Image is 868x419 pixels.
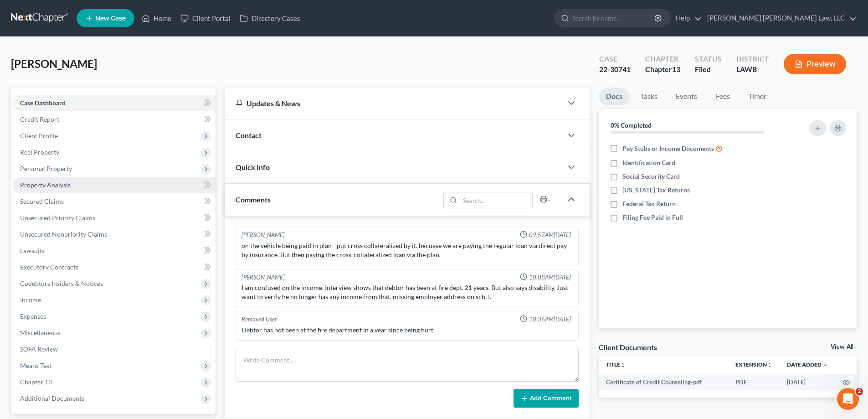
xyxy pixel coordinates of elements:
span: Secured Claims [20,197,64,205]
a: Unsecured Priority Claims [13,210,216,226]
span: Case Dashboard [20,99,66,107]
span: Filing Fee Paid in Full [622,213,683,222]
div: on the vehicle being paid in plan - put cross collateralized by it. becuase we are paying the reg... [241,241,573,259]
td: [DATE] [780,374,835,390]
a: Events [668,88,704,105]
span: Quick Info [236,163,270,171]
i: unfold_more [767,362,772,368]
div: [PERSON_NAME] [241,231,285,239]
div: I am confused on the income. Interview shows that debtor has been at fire dept. 21 years. But als... [241,283,573,301]
div: Chapter [645,54,680,64]
a: Lawsuits [13,243,216,259]
button: Add Comment [514,389,579,408]
a: Date Added expand_more [787,361,828,368]
div: Case [599,54,631,64]
span: Identification Card [622,158,675,167]
span: Pay Stubs or Income Documents [622,144,714,153]
span: 09:57AM[DATE] [529,231,571,239]
a: Directory Cases [235,10,305,26]
a: Fees [708,88,737,105]
a: Executory Contracts [13,259,216,275]
span: Credit Report [20,115,59,123]
span: Comments [236,195,271,204]
span: Personal Property [20,165,72,172]
span: [US_STATE] Tax Returns [622,186,690,195]
span: Means Test [20,362,51,369]
span: Federal Tax Return [622,199,676,208]
span: Social Security Card [622,172,680,181]
a: Extensionunfold_more [735,361,772,368]
a: Timer [741,88,774,105]
div: 22-30741 [599,64,631,75]
a: Secured Claims [13,193,216,210]
input: Search... [460,192,533,208]
span: Miscellaneous [20,329,61,336]
strong: 0% Completed [611,121,652,129]
div: Client Documents [599,342,657,352]
span: Contact [236,131,262,140]
div: [PERSON_NAME] [241,273,285,282]
i: expand_more [822,362,828,368]
iframe: Intercom live chat [837,388,859,410]
a: [PERSON_NAME] [PERSON_NAME] Law, LLC [703,10,857,26]
span: Income [20,296,41,304]
span: Lawsuits [20,247,45,254]
a: SOFA Review [13,341,216,357]
a: Credit Report [13,111,216,128]
span: New Case [95,15,126,22]
a: Help [671,10,702,26]
input: Search by name... [572,10,656,26]
span: SOFA Review [20,345,58,353]
div: Removed User [241,315,277,324]
a: Client Portal [176,10,235,26]
span: Codebtors Insiders & Notices [20,279,103,287]
a: Docs [599,88,630,105]
span: Expenses [20,312,46,320]
a: View All [831,344,853,350]
a: Tasks [633,88,665,105]
div: Debtor has not been at the fire department in a year since being hurt. [241,326,573,335]
span: 2 [856,388,863,395]
a: Property Analysis [13,177,216,193]
div: Updates & News [236,98,551,108]
span: Real Property [20,148,59,156]
td: PDF [728,374,780,390]
div: Status [695,54,722,64]
a: Case Dashboard [13,95,216,111]
span: 10:36AM[DATE] [529,315,571,324]
div: Chapter [645,64,680,75]
a: Titleunfold_more [606,361,626,368]
div: LAWB [736,64,769,75]
span: Executory Contracts [20,263,78,271]
span: 10:08AM[DATE] [529,273,571,282]
span: Chapter 13 [20,378,52,386]
i: unfold_more [620,362,626,368]
a: Unsecured Nonpriority Claims [13,226,216,243]
span: Client Profile [20,132,58,140]
span: 13 [672,65,680,73]
button: Preview [784,54,846,74]
span: Unsecured Nonpriority Claims [20,230,107,238]
div: Filed [695,64,722,75]
span: Unsecured Priority Claims [20,214,95,222]
a: Home [137,10,176,26]
div: District [736,54,769,64]
span: Additional Documents [20,394,84,402]
span: [PERSON_NAME] [11,57,97,70]
td: Certificate of Credit Counseling-pdf [599,374,728,390]
span: Property Analysis [20,181,71,189]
